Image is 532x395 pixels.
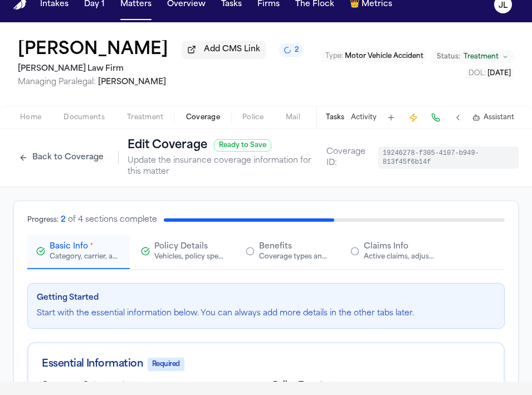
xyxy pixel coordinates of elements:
h2: [PERSON_NAME] Law Firm [18,62,304,76]
button: 2 active tasks [279,43,304,57]
span: Policy Details [154,241,208,252]
div: Active claims, adjusters, and subrogation details [364,252,435,261]
button: Edit Type: Motor Vehicle Accident [322,51,427,62]
button: Add CMS Link [182,41,266,58]
button: Claims InfoActive claims, adjusters, and subrogation details [341,235,444,269]
span: Ready to Save [214,139,271,152]
div: Vehicles, policy specifics, and additional details [154,252,226,261]
h3: Getting Started [37,292,495,304]
span: Claims Info [364,241,408,252]
span: Documents [64,113,105,122]
button: Policy DetailsVehicles, policy specifics, and additional details [132,235,235,269]
button: Assistant [472,113,514,122]
h1: Edit Coverage [128,138,207,153]
p: Update the insurance coverage information for this matter [128,155,327,178]
span: Treatment [463,52,499,61]
button: BenefitsCoverage types and limits [237,235,339,269]
button: Tasks [326,113,344,122]
span: Basic Info [50,241,88,252]
span: [DATE] [487,70,511,77]
div: Coverage types and limits [259,252,330,261]
div: of [68,214,76,226]
div: 4 [78,214,83,226]
div: Essential Information [42,357,490,372]
span: Type : [325,53,343,60]
button: Back to Coverage [13,149,109,167]
button: Edit DOL: 2025-09-04 [465,68,514,79]
div: Category, carrier, and policy holder information [50,252,121,261]
p: Start with the essential information below. You can always add more details in the other tabs later. [37,308,495,319]
span: Assistant [484,113,514,122]
span: Home [20,113,41,122]
button: Make a Call [428,110,443,125]
span: Mail [286,113,300,122]
span: Managing Paralegal: [18,78,96,86]
button: Activity [351,113,377,122]
span: Benefits [259,241,292,252]
button: Change status from Treatment [431,50,514,64]
span: Police [242,113,263,122]
button: Create Immediate Task [406,110,421,125]
span: DOL : [468,70,486,77]
button: Add Task [383,110,399,125]
span: 2 [295,46,299,55]
span: Add CMS Link [204,44,260,55]
span: Coverage ID: [326,147,374,169]
span: Status: [437,52,460,61]
span: Required [148,358,184,371]
button: Edit matter name [18,40,168,60]
h1: [PERSON_NAME] [18,40,168,60]
button: Basic Info*Category, carrier, and policy holder information [27,235,130,269]
span: Coverage [186,113,220,122]
span: Motor Vehicle Accident [345,53,423,60]
div: sections complete [85,214,157,226]
code: 19246278-f305-4107-b949-813f45f6b14f [378,147,519,169]
span: Treatment [127,113,164,122]
div: Progress: [27,216,58,225]
span: [PERSON_NAME] [98,78,166,86]
div: 2 [61,214,66,226]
